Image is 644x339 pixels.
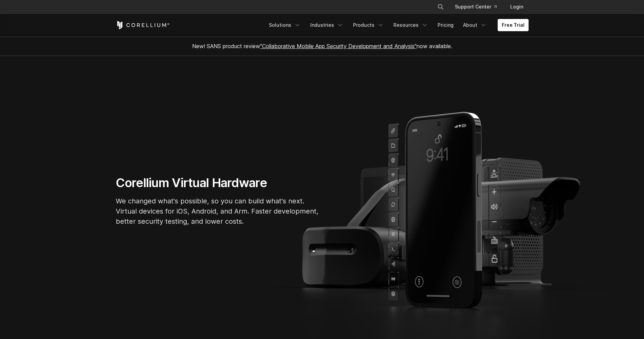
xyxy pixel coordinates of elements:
a: Login [505,1,529,13]
a: Support Center [449,1,502,13]
button: Search [435,1,447,13]
div: Navigation Menu [429,1,529,13]
p: We changed what's possible, so you can build what's next. Virtual devices for iOS, Android, and A... [116,196,319,226]
a: "Collaborative Mobile App Security Development and Analysis" [260,43,417,49]
a: About [459,19,491,31]
a: Free Trial [498,19,529,31]
a: Corellium Home [116,21,170,29]
a: Solutions [265,19,305,31]
span: New! SANS product review now available. [192,43,452,49]
a: Resources [389,19,432,31]
a: Products [349,19,388,31]
div: Navigation Menu [265,19,529,31]
a: Industries [306,19,348,31]
h1: Corellium Virtual Hardware [116,175,319,191]
a: Pricing [434,19,458,31]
